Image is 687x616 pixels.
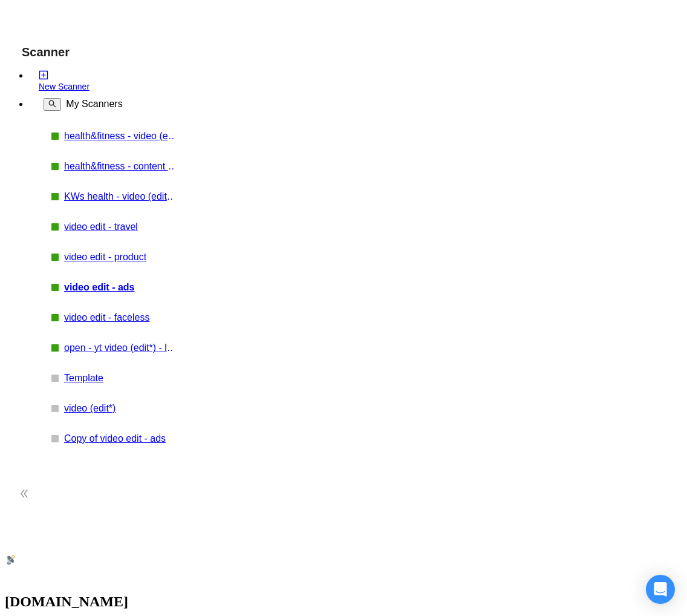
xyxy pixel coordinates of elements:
[64,403,179,414] a: video (edit*)
[39,82,90,91] span: New Scanner
[64,433,179,444] a: Copy of video edit - ads
[64,131,179,142] a: health&fitness - video (edit*) - laziza
[64,282,179,293] a: video edit - ads
[48,100,56,108] span: search
[29,70,174,92] li: New Scanner
[44,98,61,111] button: search
[39,70,174,92] a: New Scanner
[29,92,174,454] li: My Scanners
[39,70,48,80] span: plus-square
[64,161,179,172] a: health&fitness - content (creat*) - laziza
[6,555,16,565] img: logo
[66,99,122,110] span: My Scanners
[12,45,79,67] span: Scanner
[64,312,179,323] a: video edit - faceless
[18,489,30,501] span: double-left
[646,575,675,604] div: Open Intercom Messenger
[64,342,179,353] a: open - yt video (edit*) - laziza
[64,221,179,232] a: video edit - travel
[5,587,682,616] h1: [DOMAIN_NAME]
[64,191,179,202] a: KWs health - video (edit*) - laziza
[64,252,179,263] a: video edit - product
[64,373,179,384] a: Template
